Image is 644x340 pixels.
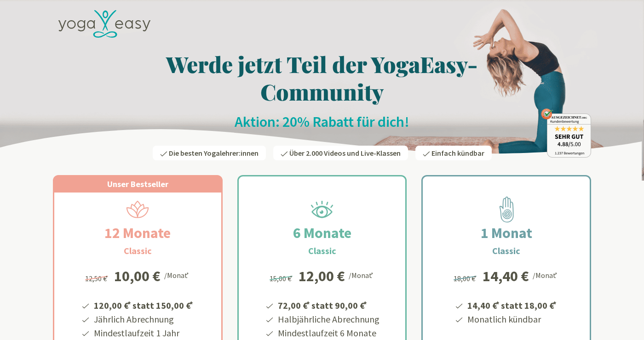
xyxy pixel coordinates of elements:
h3: Classic [492,244,520,258]
li: Monatlich kündbar [466,312,558,326]
div: 14,40 € [483,269,529,283]
div: /Monat [349,269,375,281]
h3: Classic [308,244,336,258]
span: 15,00 € [270,274,294,283]
li: Jährlich Abrechnung [92,312,195,326]
span: Über 2.000 Videos und Live-Klassen [289,148,401,158]
img: ausgezeichnet_badge.png [541,108,591,158]
li: 72,00 € statt 90,00 € [276,297,379,312]
h2: 12 Monate [82,222,193,244]
div: /Monat [164,269,190,281]
span: Einfach kündbar [431,148,484,158]
li: Mindestlaufzeit 1 Jahr [92,326,195,340]
span: 18,00 € [454,274,478,283]
span: Die besten Yogalehrer:innen [169,148,259,158]
li: Mindestlaufzeit 6 Monate [276,326,379,340]
h3: Classic [124,244,152,258]
div: 12,00 € [299,269,345,283]
h2: 6 Monate [271,222,374,244]
h2: Aktion: 20% Rabatt für dich! [53,113,591,131]
li: 14,40 € statt 18,00 € [466,297,558,312]
li: Halbjährliche Abrechnung [276,312,379,326]
li: 120,00 € statt 150,00 € [92,297,195,312]
h2: 1 Monat [459,222,554,244]
span: 12,50 € [85,274,109,283]
span: Unser Bestseller [107,179,168,189]
h1: Werde jetzt Teil der YogaEasy-Community [53,50,591,105]
div: /Monat [533,269,559,281]
div: 10,00 € [114,269,161,283]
